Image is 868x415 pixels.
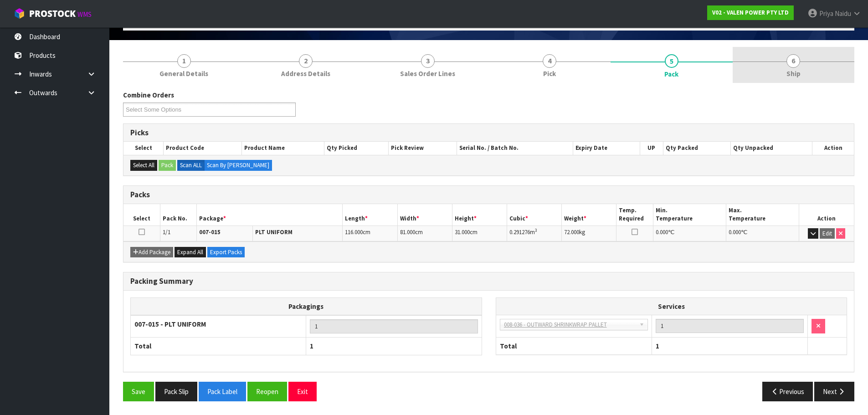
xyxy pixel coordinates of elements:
[281,69,330,78] span: Address Details
[255,228,293,236] strong: PLT UNIFORM
[123,142,164,154] th: Select
[160,204,196,225] th: Pack No.
[130,128,847,137] h3: Picks
[455,228,470,236] span: 31.000
[400,228,415,236] span: 81.000
[452,204,507,225] th: Height
[389,142,457,154] th: Pick Review
[299,54,313,68] span: 2
[504,319,636,330] span: 008-036 - OUTWARD SHRINKWRAP PALLET
[400,69,455,78] span: Sales Order Lines
[207,247,245,258] button: Export Packs
[819,9,833,18] span: Priya
[665,54,678,68] span: 5
[786,69,801,78] span: Ship
[507,204,562,225] th: Cubic
[397,225,452,241] td: cm
[452,225,507,241] td: cm
[163,228,170,236] span: 1/1
[496,298,847,315] th: Services
[457,142,573,154] th: Serial No. / Batch No.
[130,277,847,286] h3: Packing Summary
[712,9,789,16] strong: V02 - VALEN POWER PTY LTD
[343,225,397,241] td: cm
[640,142,663,154] th: UP
[656,228,668,236] span: 0.000
[310,342,313,350] span: 1
[123,90,174,100] label: Combine Orders
[509,228,530,236] span: 0.291276
[564,228,579,236] span: 72.000
[134,320,206,328] strong: 007-015 - PLT UNIFORM
[812,142,854,154] th: Action
[496,337,652,354] th: Total
[653,225,726,241] td: ℃
[159,69,208,78] span: General Details
[199,228,221,236] strong: 007-015
[123,204,160,225] th: Select
[324,142,389,154] th: Qty Picked
[155,382,197,401] button: Pack Slip
[730,142,812,154] th: Qty Unpacked
[507,225,562,241] td: m
[29,8,76,20] span: ProStock
[664,69,678,79] span: Pack
[204,160,272,171] label: Scan By [PERSON_NAME]
[123,83,854,408] span: Pack
[729,228,741,236] span: 0.000
[656,342,659,350] span: 1
[562,204,616,225] th: Weight
[726,225,799,241] td: ℃
[799,204,854,225] th: Action
[786,54,800,68] span: 6
[707,5,794,20] a: V02 - VALEN POWER PTY LTD
[288,382,317,401] button: Exit
[653,204,726,225] th: Min. Temperature
[726,204,799,225] th: Max. Temperature
[175,247,206,258] button: Expand All
[616,204,653,225] th: Temp. Required
[573,142,640,154] th: Expiry Date
[535,227,537,233] sup: 3
[543,54,556,68] span: 4
[663,142,730,154] th: Qty Packed
[397,204,452,225] th: Width
[762,382,813,401] button: Previous
[345,228,363,236] span: 116.000
[164,142,242,154] th: Product Code
[159,160,176,171] button: Pack
[421,54,435,68] span: 3
[242,142,324,154] th: Product Name
[343,204,397,225] th: Length
[196,204,343,225] th: Package
[177,248,203,256] span: Expand All
[130,247,173,258] button: Add Package
[77,10,92,19] small: WMS
[131,297,482,315] th: Packagings
[177,54,191,68] span: 1
[820,228,835,239] button: Edit
[130,190,847,199] h3: Packs
[247,382,287,401] button: Reopen
[130,160,157,171] button: Select All
[123,382,154,401] button: Save
[177,160,205,171] label: Scan ALL
[562,225,616,241] td: kg
[814,382,854,401] button: Next
[543,69,556,78] span: Pick
[199,382,246,401] button: Pack Label
[14,8,25,19] img: cube-alt.png
[131,338,306,355] th: Total
[835,9,851,18] span: Naidu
